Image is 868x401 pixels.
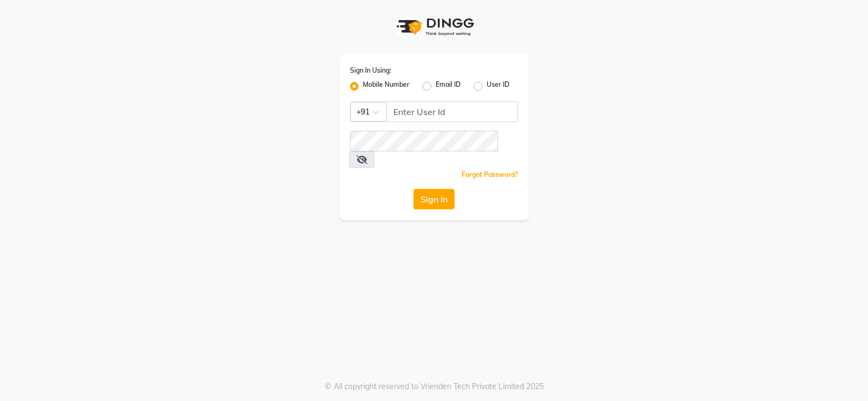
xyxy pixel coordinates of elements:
[386,101,518,122] input: Username
[487,80,509,93] label: User ID
[413,189,455,209] button: Sign In
[350,131,498,151] input: Username
[363,80,410,93] label: Mobile Number
[462,170,518,179] a: Forgot Password?
[350,66,391,75] label: Sign In Using:
[436,80,461,93] label: Email ID
[391,11,477,43] img: logo1.svg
